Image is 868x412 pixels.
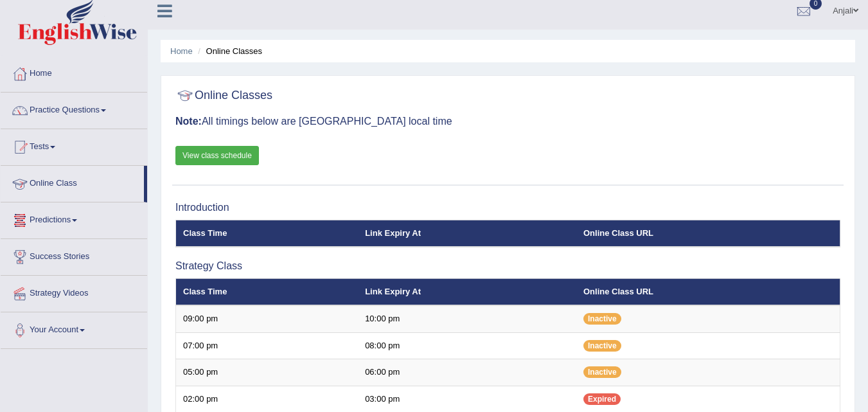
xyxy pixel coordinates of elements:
[175,202,840,213] h3: Introduction
[1,129,147,161] a: Tests
[576,278,840,305] th: Online Class URL
[358,359,576,386] td: 06:00 pm
[358,305,576,332] td: 10:00 pm
[583,393,621,405] span: Expired
[170,46,193,56] a: Home
[1,312,147,345] a: Your Account
[175,86,272,105] h2: Online Classes
[176,278,359,305] th: Class Time
[175,260,840,272] h3: Strategy Class
[195,45,262,57] li: Online Classes
[1,166,144,198] a: Online Class
[576,220,840,247] th: Online Class URL
[1,93,147,125] a: Practice Questions
[176,305,359,332] td: 09:00 pm
[583,366,621,378] span: Inactive
[176,359,359,386] td: 05:00 pm
[1,239,147,271] a: Success Stories
[1,56,147,88] a: Home
[583,313,621,325] span: Inactive
[175,146,259,165] a: View class schedule
[358,278,576,305] th: Link Expiry At
[358,332,576,359] td: 08:00 pm
[175,116,840,127] h3: All timings below are [GEOGRAPHIC_DATA] local time
[176,332,359,359] td: 07:00 pm
[1,202,147,235] a: Predictions
[583,340,621,352] span: Inactive
[358,220,576,247] th: Link Expiry At
[1,276,147,308] a: Strategy Videos
[175,116,202,127] b: Note:
[176,220,359,247] th: Class Time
